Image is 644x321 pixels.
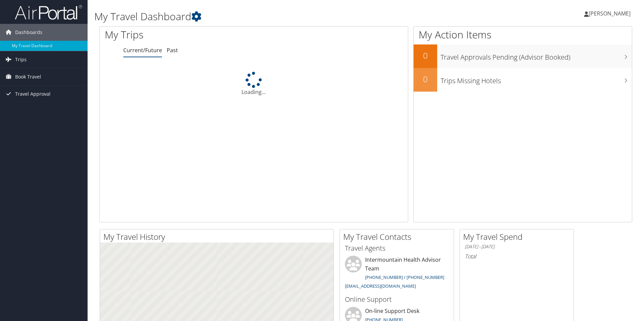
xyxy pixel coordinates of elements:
a: [PHONE_NUMBER] / [PHONE_NUMBER] [365,274,444,280]
h2: My Travel Spend [463,231,574,243]
span: [PERSON_NAME] [589,10,631,17]
div: Loading... [100,72,408,96]
a: Past [167,46,178,54]
a: 0Trips Missing Hotels [414,68,632,92]
span: Book Travel [15,68,41,85]
span: Dashboards [15,24,42,41]
h3: Travel Approvals Pending (Advisor Booked) [441,49,632,62]
h1: My Action Items [414,28,632,42]
span: Trips [15,51,27,68]
a: [EMAIL_ADDRESS][DOMAIN_NAME] [345,283,416,289]
h3: Online Support [345,295,449,304]
a: 0Travel Approvals Pending (Advisor Booked) [414,44,632,68]
h1: My Travel Dashboard [94,9,456,24]
h1: My Trips [105,28,275,42]
span: Travel Approval [15,86,51,102]
h2: 0 [414,73,437,85]
h6: Total [465,253,569,260]
h3: Trips Missing Hotels [441,73,632,86]
h3: Travel Agents [345,244,449,253]
a: Current/Future [123,46,162,54]
li: Intermountain Health Advisor Team [342,256,452,292]
a: [PERSON_NAME] [584,3,637,24]
img: airportal-logo.png [15,4,82,20]
h6: [DATE] - [DATE] [465,244,569,250]
h2: My Travel Contacts [343,231,454,243]
h2: 0 [414,50,437,61]
h2: My Travel History [103,231,333,243]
